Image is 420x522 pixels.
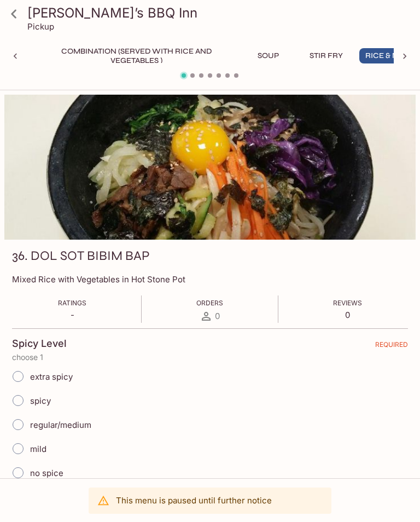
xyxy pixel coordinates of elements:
[38,48,235,63] button: Combination (Served with Rice and Vegetables )
[333,310,362,320] p: 0
[4,95,416,240] div: 36. DOL SOT BIBIM BAP
[301,48,351,63] button: Stir Fry
[58,299,86,307] span: Ratings
[375,340,408,353] span: REQUIRED
[27,21,54,32] p: Pickup
[27,4,411,21] h3: [PERSON_NAME]’s BBQ Inn
[30,372,73,382] span: extra spicy
[30,420,91,430] span: regular/medium
[215,311,220,321] span: 0
[30,444,46,454] span: mild
[30,396,51,406] span: spicy
[12,338,67,350] h4: Spicy Level
[12,274,408,285] p: Mixed Rice with Vegetables in Hot Stone Pot
[333,299,362,307] span: Reviews
[12,247,150,264] h3: 36. DOL SOT BIBIM BAP
[30,468,63,478] span: no spice
[58,310,86,320] p: -
[116,495,272,506] p: This menu is paused until further notice
[12,353,408,362] p: choose 1
[196,299,223,307] span: Orders
[243,48,293,63] button: Soup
